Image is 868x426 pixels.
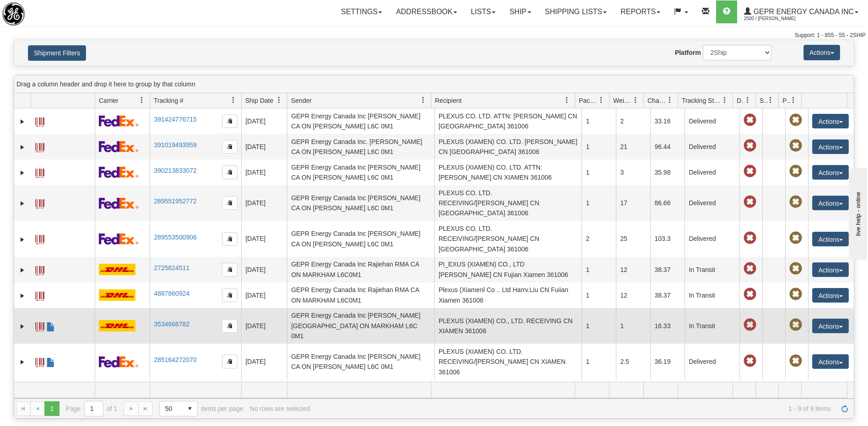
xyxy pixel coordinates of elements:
td: [DATE] [241,308,287,344]
a: Shipping lists [538,0,614,23]
a: Label [35,165,44,179]
a: Label [35,318,44,333]
button: Shipment Filters [28,45,86,61]
td: [DATE] [241,108,287,134]
td: 1 [582,308,616,344]
button: Copy to clipboard [222,263,237,277]
td: 3 [616,160,650,185]
a: Tracking # filter column settings [226,92,241,108]
a: 285164272070 [154,356,196,363]
a: Charge filter column settings [662,92,678,108]
span: Pickup Not Assigned [789,288,802,301]
span: 50 [165,404,177,413]
a: Expand [18,357,27,367]
td: Delivered [685,185,739,221]
a: Packages filter column settings [593,92,609,108]
a: Label [35,113,44,128]
td: 17 [616,185,650,221]
td: PLEXUS (XIAMEN) CO. LTD. RECEIVING/[PERSON_NAME] CN XIAMEN 361006 [434,344,582,379]
span: Pickup Not Assigned [789,319,802,331]
td: In Transit [685,257,739,282]
td: 1 [582,160,616,185]
td: 103.3 [650,221,685,256]
span: Sender [291,96,312,105]
img: 7 - DHL_Worldwide [99,289,135,301]
button: Actions [812,319,849,333]
input: Page 1 [85,401,103,416]
td: Delivered [685,344,739,379]
td: In Transit [685,282,739,308]
span: Page sizes drop down [159,401,198,416]
a: Ship Date filter column settings [271,92,287,108]
span: Carrier [99,96,119,105]
a: Label [35,231,44,245]
td: [DATE] [241,134,287,160]
div: grid grouping header [14,75,854,93]
td: GEPR Energy Canada Inc [PERSON_NAME] CA ON [PERSON_NAME] L6C 0M1 [287,108,434,134]
td: 2 [616,108,650,134]
img: 2 - FedEx Express® [99,233,139,245]
button: Actions [812,354,849,369]
td: 16.33 [650,308,685,344]
a: Label [35,195,44,210]
span: Page 1 [44,401,59,416]
td: 38.37 [650,282,685,308]
a: Settings [334,0,389,23]
a: 4887860924 [154,290,189,297]
td: GEPR Energy Canada Inc [PERSON_NAME] CA ON [PERSON_NAME] L6C 0M1 [287,185,434,221]
button: Copy to clipboard [222,165,237,179]
td: GEPR Energy Canada Inc Rajiehan RMA CA ON MARKHAM L6C0M1 [287,257,434,282]
a: Recipient filter column settings [559,92,575,108]
a: 390213833072 [154,167,196,174]
td: 1 [616,308,650,344]
a: Expand [18,291,27,300]
span: 2500 / [PERSON_NAME] [744,14,813,23]
a: Carrier filter column settings [134,92,150,108]
span: Delivery Status [737,96,744,105]
td: PLEXUS CO. LTD. RECEIVING/[PERSON_NAME] CN [GEOGRAPHIC_DATA] 361006 [434,185,582,221]
a: Reports [614,0,667,23]
td: PLEXUS (XIAMEN) CO. LTD. [PERSON_NAME] CN [GEOGRAPHIC_DATA] 361006 [434,134,582,160]
span: Pickup Not Assigned [789,139,802,152]
a: Tracking Status filter column settings [717,92,733,108]
td: 2 [582,221,616,256]
td: In Transit [685,308,739,344]
td: 38.37 [650,257,685,282]
span: Late [744,139,756,152]
img: 7 - DHL_Worldwide [99,320,135,331]
td: GEPR Energy Canada Inc [PERSON_NAME] [GEOGRAPHIC_DATA] ON MARKHAM L6C 0M1 [287,308,434,344]
img: 2 - FedEx Express® [99,166,139,178]
div: live help - online [7,8,85,15]
button: Actions [812,139,849,154]
span: select [183,401,197,416]
label: Platform [675,48,701,57]
iframe: chat widget [847,166,867,260]
span: Tracking Status [682,96,722,105]
a: Lists [464,0,502,23]
a: 289553500906 [154,234,196,241]
td: Delivered [685,108,739,134]
a: Expand [18,199,27,208]
a: Delivery Status filter column settings [740,92,755,108]
span: Pickup Not Assigned [789,232,802,245]
span: Late [744,165,756,178]
span: Pickup Not Assigned [789,165,802,178]
a: Refresh [837,401,852,416]
span: Late [744,196,756,208]
td: 96.44 [650,134,685,160]
td: Delivered [685,160,739,185]
td: 12 [616,257,650,282]
div: No rows are selected [250,405,310,412]
div: Support: 1 - 855 - 55 - 2SHIP [2,32,866,39]
td: PLEXUS CO. LTD. ATTN: [PERSON_NAME] CN [GEOGRAPHIC_DATA] 361006 [434,108,582,134]
span: Tracking # [154,96,183,105]
a: Shipment Issues filter column settings [763,92,778,108]
span: Late [744,319,756,331]
a: Expand [18,143,27,152]
td: 25 [616,221,650,256]
td: Plexus (Xiamenl Co .. Ltd Harrv.Liu CN Fuiian Xiamen 361006 [434,282,582,308]
a: Label [35,139,44,154]
a: Label [35,262,44,277]
td: Delivered [685,221,739,256]
td: 1 [582,344,616,379]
